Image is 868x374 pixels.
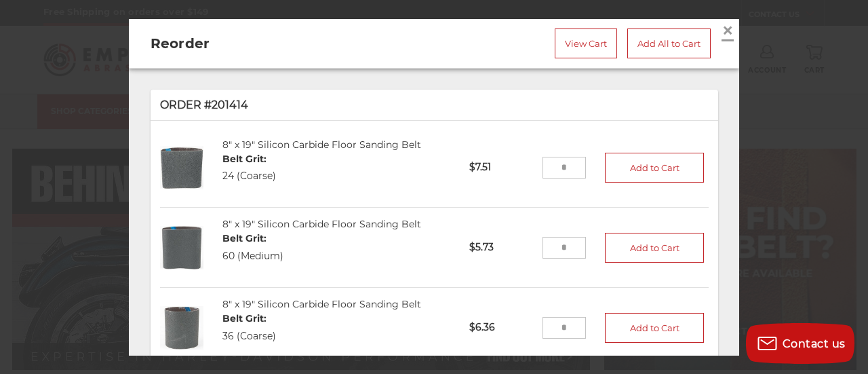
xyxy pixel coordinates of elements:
p: $7.51 [460,151,542,185]
button: Add to Cart [605,313,704,343]
p: $6.36 [460,312,542,345]
p: Order #201414 [160,97,709,113]
p: $5.73 [460,231,542,265]
dd: 36 (Coarse) [222,330,276,344]
a: Close [717,20,738,41]
a: Add All to Cart [627,29,711,58]
dt: Belt Grit: [222,152,276,166]
img: 8 [160,306,204,350]
dt: Belt Grit: [222,232,283,246]
dd: 24 (Coarse) [222,170,276,184]
dd: 60 (Medium) [222,250,283,264]
h2: Reorder [151,33,374,54]
span: × [722,17,734,43]
button: Contact us [746,323,854,364]
dt: Belt Grit: [222,312,276,326]
a: 8" x 19" Silicon Carbide Floor Sanding Belt [222,219,421,231]
a: 8" x 19" Silicon Carbide Floor Sanding Belt [222,299,421,311]
button: Add to Cart [605,233,704,263]
img: 8 [160,226,204,270]
button: Add to Cart [605,153,704,183]
a: 8" x 19" Silicon Carbide Floor Sanding Belt [222,138,421,151]
span: Contact us [783,337,846,350]
a: View Cart [555,29,617,58]
img: 8 [160,146,204,190]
